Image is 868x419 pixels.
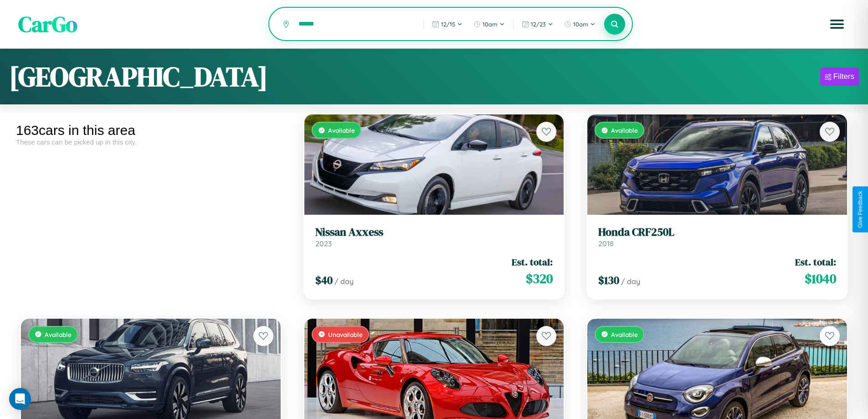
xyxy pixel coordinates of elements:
span: CarGo [18,9,77,39]
span: Est. total: [512,255,553,269]
span: Available [45,331,72,338]
a: Honda CRF250L2018 [598,226,836,248]
span: 12 / 23 [531,21,546,28]
button: 12/23 [517,17,558,31]
button: 10am [469,17,509,31]
div: These cars can be picked up in this city. [16,138,286,146]
span: Est. total: [795,255,836,269]
h1: [GEOGRAPHIC_DATA] [9,58,268,95]
span: 2023 [315,239,332,248]
span: / day [621,277,640,286]
div: 163 cars in this area [16,123,286,138]
span: 12 / 15 [441,21,455,28]
span: 10am [483,21,498,28]
div: Give Feedback [857,191,863,228]
button: 10am [560,17,600,31]
span: Available [611,331,638,338]
span: 10am [573,21,588,28]
span: $ 1040 [805,269,836,288]
span: 2018 [598,239,614,248]
span: Unavailable [328,331,363,338]
h3: Nissan Axxess [315,226,553,239]
span: / day [334,277,354,286]
div: Open Intercom Messenger [9,388,31,410]
button: 12/15 [427,17,467,31]
h3: Honda CRF250L [598,226,836,239]
span: $ 320 [526,269,553,288]
span: Available [328,126,355,134]
button: Open menu [824,11,850,37]
div: Filters [833,72,854,81]
button: Filters [820,67,859,86]
span: $ 40 [315,273,333,288]
a: Nissan Axxess2023 [315,226,553,248]
span: $ 130 [598,273,619,288]
span: Available [611,126,638,134]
